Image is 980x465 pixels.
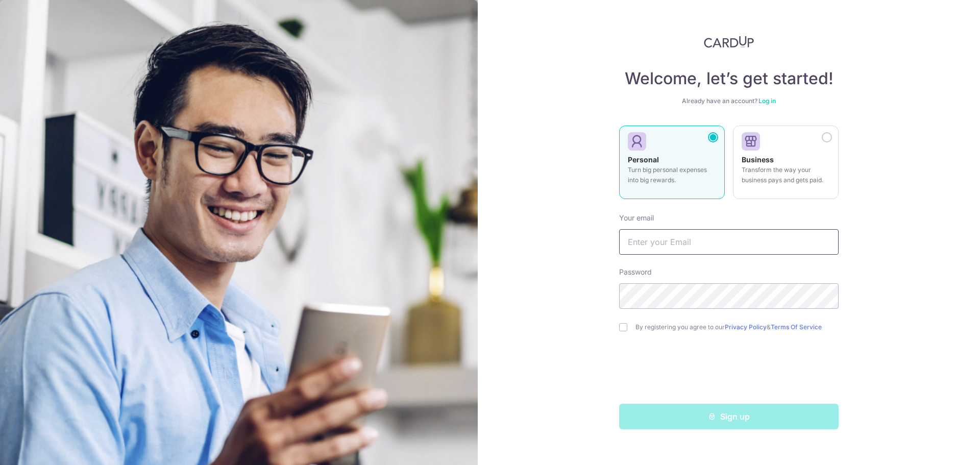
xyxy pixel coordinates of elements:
a: Business Transform the way your business pays and gets paid. [733,126,839,205]
p: Transform the way your business pays and gets paid. [742,165,830,185]
img: CardUp Logo [704,36,754,48]
strong: Personal [628,155,659,164]
a: Personal Turn big personal expenses into big rewards. [619,126,725,205]
strong: Business [742,155,774,164]
a: Privacy Policy [725,323,767,331]
a: Terms Of Service [771,323,822,331]
a: Log in [758,97,776,105]
h4: Welcome, let’s get started! [619,68,839,89]
iframe: reCAPTCHA [651,352,806,391]
label: Password [619,267,652,277]
label: Your email [619,213,654,223]
div: Already have an account? [619,97,839,105]
input: Enter your Email [619,229,839,255]
label: By registering you agree to our & [635,323,839,331]
p: Turn big personal expenses into big rewards. [628,165,716,185]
